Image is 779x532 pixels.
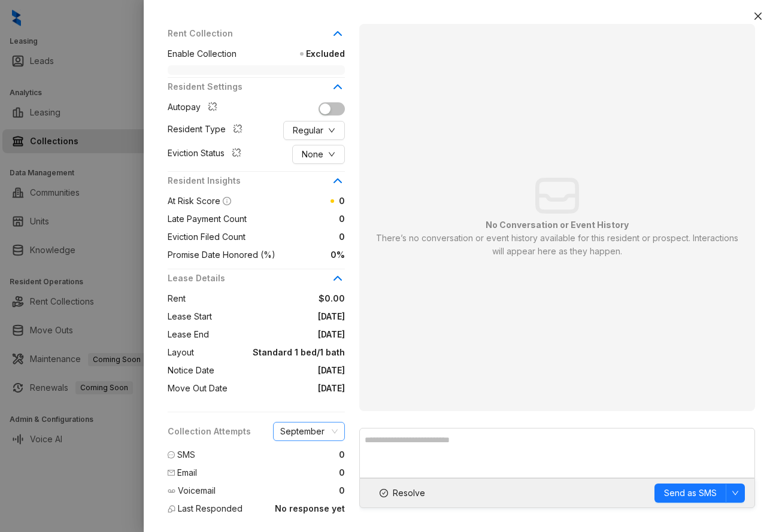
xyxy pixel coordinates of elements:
[168,212,247,226] span: Late Payment Count
[732,490,739,497] span: down
[177,448,195,461] span: SMS
[654,484,726,503] button: Send as SMS
[283,121,345,140] button: Regulardown
[328,151,335,158] span: down
[168,174,345,194] div: Resident Insights
[168,272,345,292] div: Lease Details
[209,328,345,341] span: [DATE]
[292,145,345,164] button: Nonedown
[168,328,209,341] span: Lease End
[535,178,579,214] img: empty
[168,292,186,305] span: Rent
[212,310,345,323] span: [DATE]
[168,147,246,162] div: Eviction Status
[168,80,331,93] span: Resident Settings
[339,196,345,206] span: 0
[168,123,247,138] div: Resident Type
[393,487,425,500] span: Resolve
[168,101,222,116] div: Autopay
[168,425,251,438] span: Collection Attempts
[228,382,345,395] span: [DATE]
[168,382,228,395] span: Move Out Date
[664,487,717,500] span: Send as SMS
[245,230,345,244] span: 0
[168,230,245,244] span: Eviction Filed Count
[168,27,345,47] div: Rent Collection
[168,272,331,285] span: Lease Details
[376,232,738,258] p: There’s no conversation or event history available for this resident or prospect. Interactions wi...
[280,422,338,440] span: September
[168,469,175,476] span: mail
[751,9,765,23] button: Close
[214,364,345,377] span: [DATE]
[380,489,388,497] span: check-circle
[275,248,345,262] span: 0%
[168,80,345,101] div: Resident Settings
[178,484,216,497] span: Voicemail
[339,484,345,497] span: 0
[275,502,345,515] span: No response yet
[178,502,243,515] span: Last Responded
[339,448,345,461] span: 0
[486,220,629,230] strong: No Conversation or Event History
[168,196,220,206] span: At Risk Score
[168,505,175,513] img: Last Responded Icon
[237,47,345,60] span: Excluded
[247,212,345,226] span: 0
[168,451,175,458] span: message
[168,47,237,60] span: Enable Collection
[168,310,212,323] span: Lease Start
[339,466,345,479] span: 0
[302,148,323,161] span: None
[168,248,275,262] span: Promise Date Honored (%)
[753,11,763,21] span: close
[177,466,197,479] span: Email
[168,364,214,377] span: Notice Date
[168,346,194,359] span: Layout
[168,27,331,40] span: Rent Collection
[194,346,345,359] span: Standard 1 bed/1 bath
[168,174,331,187] span: Resident Insights
[186,292,345,305] span: $0.00
[223,197,231,205] span: info-circle
[168,487,175,495] img: Voicemail Icon
[293,124,323,137] span: Regular
[369,484,435,503] button: Resolve
[328,127,335,134] span: down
